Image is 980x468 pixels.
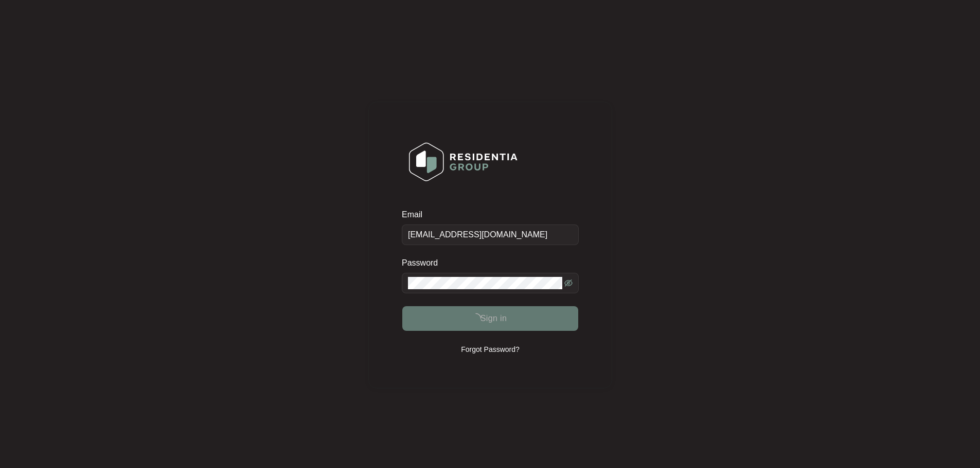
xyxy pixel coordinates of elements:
[461,344,520,354] p: Forgot Password?
[408,277,562,289] input: Password
[402,306,578,331] button: Sign in
[402,210,430,220] label: Email
[470,313,481,324] span: loading
[402,224,579,245] input: Email
[402,258,446,268] label: Password
[480,312,507,325] span: Sign in
[564,279,573,287] span: eye-invisible
[402,136,524,188] img: Login Logo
